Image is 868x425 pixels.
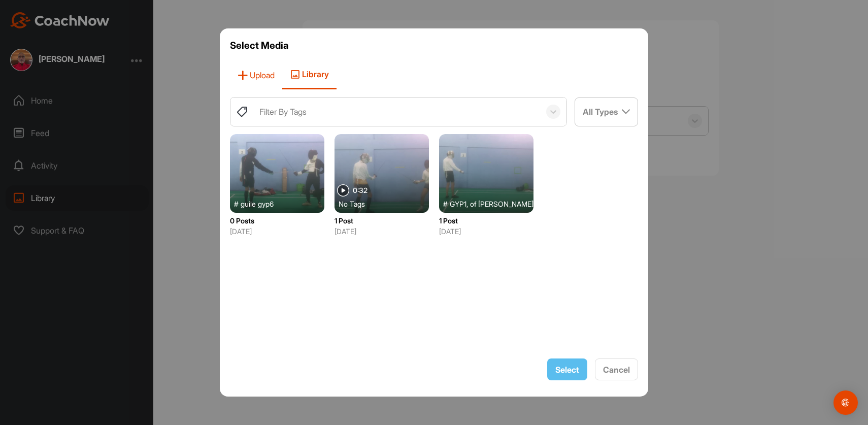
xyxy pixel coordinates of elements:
[241,199,274,209] span: guile gyp6
[230,39,638,53] h3: Select Media
[236,106,248,118] img: tags
[353,187,368,194] span: 0:32
[547,358,587,380] button: Select
[575,98,638,125] div: All Types
[335,215,429,226] p: 1 Post
[833,390,858,415] div: Open Intercom Messenger
[230,226,324,237] p: [DATE]
[335,226,429,237] p: [DATE]
[439,215,533,226] p: 1 Post
[282,60,337,89] span: Library
[450,199,468,209] span: GYP1 ,
[339,199,433,209] div: No Tags
[470,199,535,209] span: of [PERSON_NAME] ,
[595,358,638,380] button: Cancel
[439,226,533,237] p: [DATE]
[230,215,324,226] p: 0 Posts
[230,60,282,89] span: Upload
[555,365,579,375] span: Select
[234,199,328,209] div: #
[603,365,630,375] span: Cancel
[443,199,538,209] div: #
[337,184,349,197] img: play
[259,106,307,118] div: Filter By Tags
